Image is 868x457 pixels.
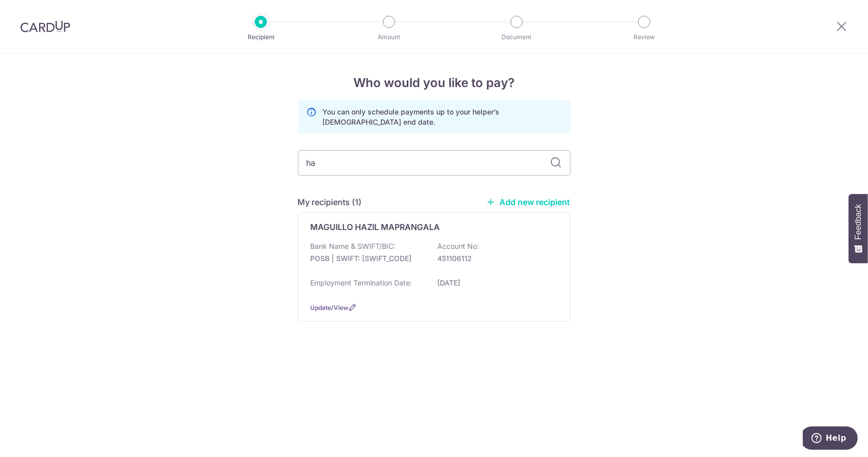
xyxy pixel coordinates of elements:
input: Search for any recipient here [298,150,571,176]
p: Recipient [223,32,298,42]
button: Feedback - Show survey [849,194,868,263]
a: Update/View [311,304,349,311]
p: Review [607,32,682,42]
p: Amount [351,32,427,42]
iframe: Opens a widget where you can find more information [803,426,858,452]
img: CardUp [20,20,70,33]
p: Account No: [438,241,480,251]
a: Add new recipient [487,197,571,207]
p: Employment Termination Date: [311,278,412,288]
h5: My recipients (1) [298,196,362,208]
span: Feedback [854,204,863,240]
p: [DATE] [438,278,552,288]
p: You can only schedule payments up to your helper’s [DEMOGRAPHIC_DATA] end date. [323,107,562,127]
h4: Who would you like to pay? [298,74,571,92]
p: Bank Name & SWIFT/BIC: [311,241,396,251]
p: POSB | SWIFT: [SWIFT_CODE] [311,253,425,264]
p: 451106112 [438,253,552,264]
p: Document [479,32,554,42]
p: MAGUILLO HAZIL MAPRANGALA [311,221,440,233]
